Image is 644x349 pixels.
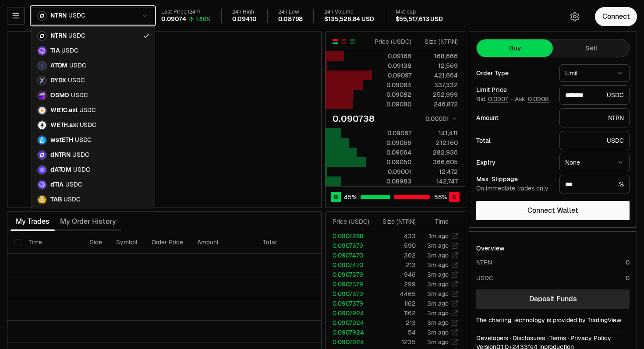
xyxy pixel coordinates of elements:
[37,46,47,56] img: celestia.png
[68,32,85,40] span: USDC
[68,77,85,85] span: USDC
[50,121,78,129] span: WETH.axl
[50,166,71,174] span: dATOM
[37,76,47,85] img: dydx.png
[50,77,66,85] span: DYDX
[80,121,96,129] span: USDC
[50,47,60,55] span: TIA
[50,62,67,70] span: ATOM
[37,195,47,204] img: TAB.png
[37,31,47,41] img: ntrn.png
[50,106,78,114] span: WBTC.axl
[79,106,96,114] span: USDC
[37,180,47,190] img: dTIA.svg
[64,196,80,204] span: USDC
[37,61,47,71] img: atom.png
[72,151,89,159] span: USDC
[69,62,86,70] span: USDC
[73,166,90,174] span: USDC
[61,47,78,55] span: USDC
[37,120,47,130] img: eth-white.png
[50,196,62,204] span: TAB
[50,32,67,40] span: NTRN
[50,151,71,159] span: dNTRN
[37,135,47,145] img: wsteth.svg
[65,181,82,189] span: USDC
[37,106,47,115] img: wbtc.png
[37,165,47,175] img: dATOM.svg
[37,150,47,160] img: dNTRN.svg
[37,91,47,100] img: osmo.png
[50,181,64,189] span: dTIA
[71,92,88,99] span: USDC
[50,92,69,99] span: OSMO
[75,136,92,144] span: USDC
[50,136,73,144] span: wstETH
